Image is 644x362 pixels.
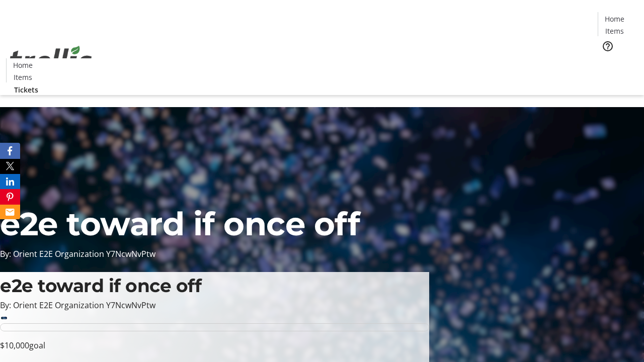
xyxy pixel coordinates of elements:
button: Help [598,36,618,56]
a: Tickets [6,84,46,95]
span: Tickets [14,84,38,95]
span: Items [14,72,32,82]
a: Items [598,26,630,36]
span: Tickets [606,58,630,69]
img: Orient E2E Organization Y7NcwNvPtw's Logo [6,35,96,85]
a: Home [7,60,39,70]
a: Items [7,72,39,82]
span: Home [605,14,624,24]
span: Items [605,26,624,36]
a: Home [598,14,630,24]
a: Tickets [598,58,638,69]
span: Home [13,60,33,70]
